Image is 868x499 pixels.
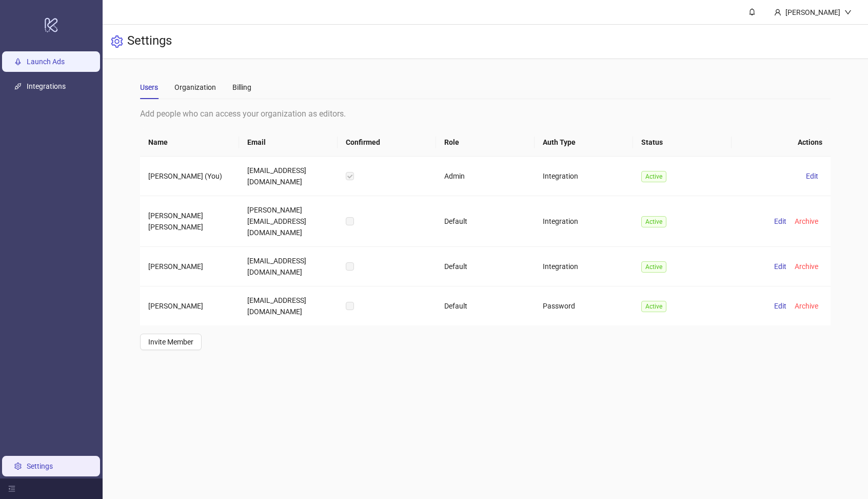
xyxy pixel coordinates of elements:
td: [EMAIL_ADDRESS][DOMAIN_NAME] [239,286,338,325]
span: Edit [774,262,786,271]
td: Password [535,286,633,325]
button: Edit [802,170,822,182]
td: Default [436,196,535,247]
button: Edit [770,215,791,227]
td: Admin [436,157,535,196]
a: Settings [27,462,53,470]
th: Confirmed [338,128,436,157]
h3: Settings [127,33,172,50]
span: setting [111,35,123,48]
span: Edit [774,217,786,225]
td: [EMAIL_ADDRESS][DOMAIN_NAME] [239,247,338,286]
td: Integration [535,247,633,286]
div: Organization [174,82,216,93]
button: Archive [791,260,822,273]
td: [PERSON_NAME] (You) [140,157,239,196]
div: Users [140,82,158,93]
span: Active [641,171,666,182]
td: [PERSON_NAME][EMAIL_ADDRESS][DOMAIN_NAME] [239,196,338,247]
span: user [774,9,781,16]
th: Name [140,128,239,157]
button: Edit [770,260,791,273]
td: Integration [535,196,633,247]
button: Invite Member [140,334,202,350]
button: Archive [791,215,822,227]
span: Active [641,261,666,273]
td: [EMAIL_ADDRESS][DOMAIN_NAME] [239,157,338,196]
a: Launch Ads [27,57,65,66]
span: Archive [795,302,818,310]
span: Archive [795,262,818,271]
div: Billing [232,82,251,93]
div: Add people who can access your organization as editors. [140,107,830,120]
span: bell [748,8,756,15]
span: down [844,9,852,16]
button: Archive [791,300,822,312]
div: [PERSON_NAME] [781,7,844,18]
td: [PERSON_NAME] [140,286,239,325]
th: Actions [732,128,830,157]
th: Status [633,128,732,157]
span: Archive [795,217,818,225]
th: Auth Type [535,128,633,157]
span: Active [641,216,666,227]
span: Active [641,301,666,312]
th: Role [436,128,535,157]
td: [PERSON_NAME] [140,247,239,286]
span: Edit [774,302,786,310]
td: Integration [535,157,633,196]
span: Invite Member [148,338,193,346]
button: Edit [770,300,791,312]
span: Edit [806,172,818,180]
td: [PERSON_NAME] [PERSON_NAME] [140,196,239,247]
td: Default [436,286,535,325]
td: Default [436,247,535,286]
th: Email [239,128,338,157]
a: Integrations [27,82,66,90]
span: menu-fold [8,485,15,492]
